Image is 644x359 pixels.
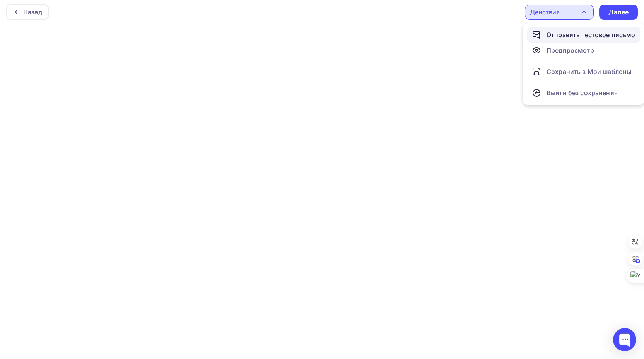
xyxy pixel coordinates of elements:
div: Назад [23,7,42,17]
button: Действия [525,5,594,20]
div: Далее [608,8,629,17]
div: Сохранить в Мои шаблоны [547,67,631,76]
div: Отправить тестовое письмо [547,30,635,39]
div: Действия [530,7,560,17]
div: Предпросмотр [547,46,594,55]
div: Выйти без сохранения [547,88,618,97]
